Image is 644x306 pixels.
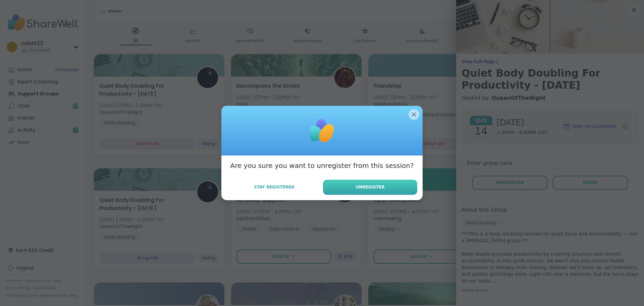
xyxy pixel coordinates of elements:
img: ShareWell Logomark [305,114,339,147]
span: Stay Registered [254,184,294,190]
h3: Are you sure you want to unregister from this session? [230,161,414,170]
button: Unregister [323,180,417,195]
span: Unregister [356,184,385,190]
button: Stay Registered [227,180,322,194]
